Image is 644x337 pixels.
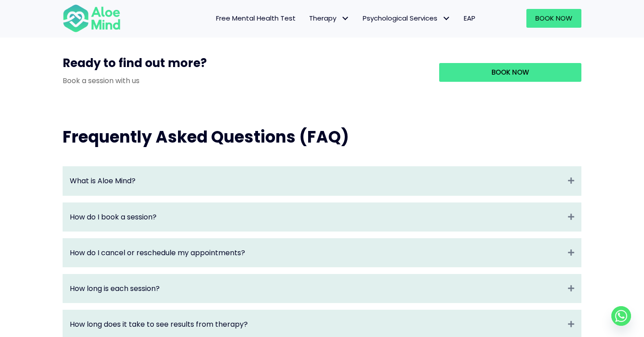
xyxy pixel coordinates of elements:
a: Whatsapp [611,306,631,326]
a: How long is each session? [70,283,563,294]
a: EAP [457,9,482,28]
a: Book Now [439,63,581,82]
a: TherapyTherapy: submenu [302,9,356,28]
a: Psychological ServicesPsychological Services: submenu [356,9,457,28]
span: Therapy [309,13,349,23]
span: Therapy: submenu [339,12,352,25]
i: Expand [568,319,574,329]
a: How long does it take to see results from therapy? [70,319,563,329]
a: How do I book a session? [70,212,563,222]
i: Expand [568,283,574,294]
a: Book Now [526,9,581,28]
p: Book a session with us [63,76,426,86]
span: Frequently Asked Questions (FAQ) [63,126,349,148]
a: What is Aloe Mind? [70,176,563,186]
a: How do I cancel or reschedule my appointments? [70,248,563,258]
span: Free Mental Health Test [216,13,296,23]
span: Book Now [491,67,529,77]
i: Expand [568,248,574,258]
span: EAP [464,13,475,23]
img: Aloe mind Logo [63,4,121,33]
a: Free Mental Health Test [209,9,302,28]
nav: Menu [132,9,482,28]
span: Psychological Services: submenu [440,12,453,25]
i: Expand [568,176,574,186]
span: Psychological Services [363,13,450,23]
i: Expand [568,212,574,222]
h3: Ready to find out more? [63,55,426,76]
span: Book Now [535,13,572,23]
